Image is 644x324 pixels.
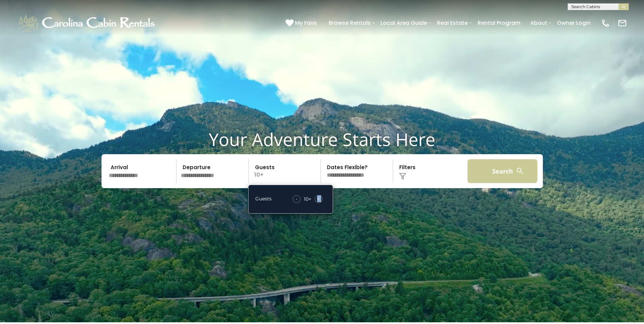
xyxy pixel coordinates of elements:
[516,167,524,175] img: search-regular-white.png
[434,17,471,29] a: Real Estate
[618,18,627,28] img: mail-regular-white.png
[286,19,318,28] a: My Favs
[399,173,406,180] img: filter--v1.png
[601,18,610,28] img: phone-regular-white.png
[317,195,320,202] span: +
[467,159,538,183] button: Search
[255,196,272,201] h5: Guests
[554,17,594,29] a: Owner Login
[377,17,430,29] a: Local Area Guide
[17,13,158,33] img: White-1-1-2.png
[251,159,321,183] p: 10+
[289,195,326,203] div: +
[295,19,317,27] span: My Favs
[527,17,551,29] a: About
[5,129,639,150] h1: Your Adventure Starts Here
[474,17,524,29] a: Rental Program
[304,196,309,202] div: 10
[325,17,374,29] a: Browse Rentals
[296,195,297,202] span: -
